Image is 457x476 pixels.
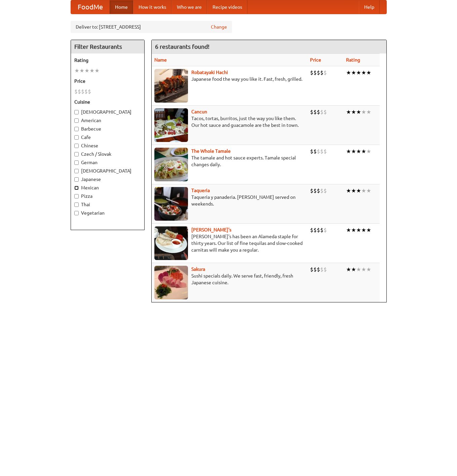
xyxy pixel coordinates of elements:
[74,186,79,190] input: Mexican
[361,148,366,155] li: ★
[89,67,94,74] li: ★
[154,266,188,299] img: sakura.jpg
[78,88,81,95] li: $
[346,266,351,273] li: ★
[74,117,141,124] label: American
[71,21,232,33] div: Deliver to: [STREET_ADDRESS]
[346,108,351,116] li: ★
[351,69,356,76] li: ★
[154,148,188,181] img: wholetamale.jpg
[310,266,313,273] li: $
[154,69,188,103] img: robatayaki.jpg
[74,135,79,140] input: Cafe
[154,57,167,63] a: Name
[310,226,313,234] li: $
[74,177,79,182] input: Japanese
[207,0,247,14] a: Recipe videos
[366,266,371,273] li: ★
[317,266,320,273] li: $
[74,109,141,115] label: [DEMOGRAPHIC_DATA]
[310,69,313,76] li: $
[366,69,371,76] li: ★
[320,148,323,155] li: $
[154,226,188,260] img: pedros.jpg
[211,24,227,30] a: Change
[317,69,320,76] li: $
[356,108,361,116] li: ★
[359,0,380,14] a: Help
[310,187,313,194] li: $
[317,187,320,194] li: $
[310,57,321,63] a: Price
[74,159,141,166] label: German
[74,210,141,216] label: Vegetarian
[74,78,141,84] h5: Price
[313,69,317,76] li: $
[313,148,317,155] li: $
[346,57,360,63] a: Rating
[74,168,141,174] label: [DEMOGRAPHIC_DATA]
[323,108,327,116] li: $
[366,187,371,194] li: ★
[356,148,361,155] li: ★
[154,108,188,142] img: cancun.jpg
[323,69,327,76] li: $
[74,134,141,141] label: Cafe
[84,67,89,74] li: ★
[74,99,141,105] h5: Cuisine
[110,0,133,14] a: Home
[74,144,79,148] input: Chinese
[320,69,323,76] li: $
[84,88,88,95] li: $
[361,266,366,273] li: ★
[155,43,210,50] ng-pluralize: 6 restaurants found!
[323,148,327,155] li: $
[191,188,210,193] b: Taqueria
[310,108,313,116] li: $
[191,70,228,75] a: Robatayaki Hachi
[191,227,231,232] a: [PERSON_NAME]'s
[88,88,91,95] li: $
[323,187,327,194] li: $
[71,40,144,53] h4: Filter Restaurants
[356,69,361,76] li: ★
[191,148,231,154] a: The Whole Tamale
[366,226,371,234] li: ★
[351,148,356,155] li: ★
[74,125,141,132] label: Barbecue
[74,127,79,131] input: Barbecue
[74,67,79,74] li: ★
[172,0,207,14] a: Who we are
[154,194,305,207] p: Taqueria y panaderia. [PERSON_NAME] served on weekends.
[361,226,366,234] li: ★
[366,108,371,116] li: ★
[154,187,188,221] img: taqueria.jpg
[133,0,172,14] a: How it works
[351,226,356,234] li: ★
[361,69,366,76] li: ★
[346,187,351,194] li: ★
[74,203,79,207] input: Thai
[94,67,100,74] li: ★
[79,67,84,74] li: ★
[154,272,305,286] p: Sushi specials daily. We serve fast, friendly, fresh Japanese cuisine.
[74,57,141,64] h5: Rating
[317,108,320,116] li: $
[154,115,305,129] p: Tacos, tortas, burritos, just the way you like them. Our hot sauce and guacamole are the best in ...
[74,201,141,208] label: Thai
[74,169,79,173] input: [DEMOGRAPHIC_DATA]
[346,226,351,234] li: ★
[320,266,323,273] li: $
[313,266,317,273] li: $
[317,226,320,234] li: $
[191,109,207,114] a: Cancun
[313,108,317,116] li: $
[346,69,351,76] li: ★
[366,148,371,155] li: ★
[320,108,323,116] li: $
[323,226,327,234] li: $
[356,187,361,194] li: ★
[74,110,79,114] input: [DEMOGRAPHIC_DATA]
